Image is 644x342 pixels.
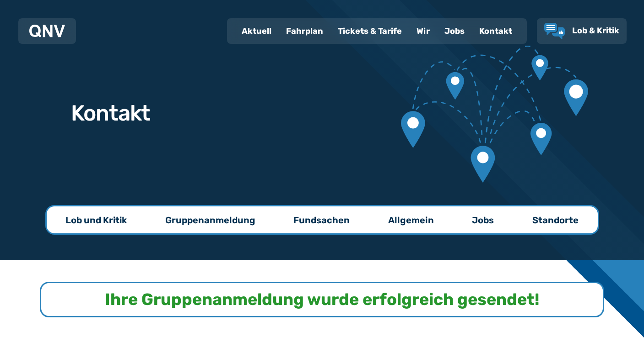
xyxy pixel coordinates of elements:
[29,25,65,37] img: QNV Logo
[71,102,151,124] h1: Kontakt
[275,206,368,233] a: Fundsachen
[388,214,434,226] p: Allgemein
[572,26,619,36] span: Lob & Kritik
[472,214,494,226] p: Jobs
[514,206,597,233] a: Standorte
[330,19,409,43] a: Tickets & Tarife
[279,19,330,43] a: Fahrplan
[532,214,579,226] p: Standorte
[472,19,520,43] a: Kontakt
[401,46,588,183] img: Verbundene Kartenmarkierungen
[47,206,145,233] a: Lob und Kritik
[409,19,437,43] a: Wir
[40,282,604,317] div: Ihre Gruppenanmeldung wurde erfolgreich gesendet!
[293,214,350,226] p: Fundsachen
[437,19,472,43] a: Jobs
[544,23,619,39] a: Lob & Kritik
[65,214,127,226] p: Lob und Kritik
[147,206,274,233] a: Gruppenanmeldung
[370,206,452,233] a: Allgemein
[454,206,512,233] a: Jobs
[234,19,279,43] a: Aktuell
[165,214,255,226] p: Gruppenanmeldung
[29,22,65,40] a: QNV Logo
